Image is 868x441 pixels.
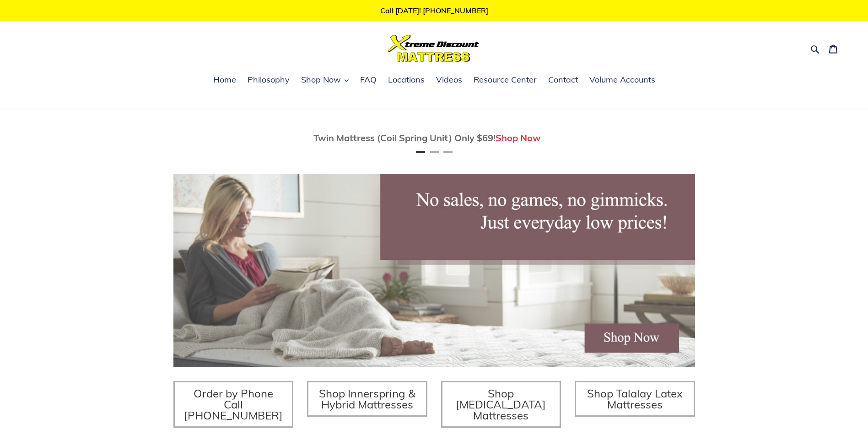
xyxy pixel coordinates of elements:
button: Page 2 [430,151,439,153]
a: Shop Talalay Latex Mattresses [575,381,695,417]
span: Shop [MEDICAL_DATA] Mattresses [456,386,546,422]
span: Shop Innerspring & Hybrid Mattresses [319,386,415,411]
span: Contact [548,74,578,85]
span: Videos [436,74,462,85]
a: Order by Phone Call [PHONE_NUMBER] [173,381,294,428]
span: Resource Center [474,74,537,85]
a: Home [209,73,241,87]
button: Page 1 [416,151,425,153]
span: Shop Now [301,74,341,85]
span: Volume Accounts [589,74,655,85]
a: Volume Accounts [585,73,660,87]
a: Shop Now [496,132,541,143]
a: Videos [431,73,467,87]
button: Page 3 [443,151,453,153]
img: Xtreme Discount Mattress [388,35,480,62]
img: herobannermay2022-1652879215306_1200x.jpg [173,174,695,367]
span: Home [213,74,236,85]
a: Resource Center [469,73,541,87]
span: Shop Talalay Latex Mattresses [587,386,683,411]
span: FAQ [360,74,377,85]
a: Shop Innerspring & Hybrid Mattresses [307,381,427,417]
span: Philosophy [248,74,290,85]
a: Philosophy [243,73,294,87]
span: Twin Mattress (Coil Spring Unit) Only $69! [313,132,496,143]
a: FAQ [356,73,381,87]
a: Shop [MEDICAL_DATA] Mattresses [441,381,561,428]
a: Locations [383,73,429,87]
a: Contact [544,73,582,87]
span: Order by Phone Call [PHONE_NUMBER] [184,386,283,422]
span: Locations [388,74,425,85]
button: Shop Now [297,73,353,87]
